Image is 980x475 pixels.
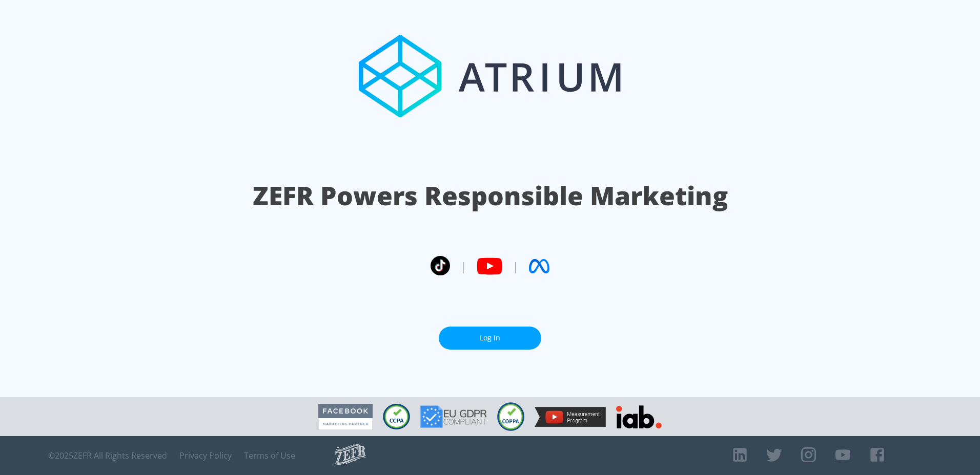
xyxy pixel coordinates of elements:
a: Log In [439,327,541,350]
img: IAB [616,405,662,428]
a: Terms of Use [244,450,295,461]
img: GDPR Compliant [420,405,487,428]
a: Privacy Policy [179,450,232,461]
span: | [513,258,519,274]
img: Facebook Marketing Partner [318,404,373,430]
h1: ZEFR Powers Responsible Marketing [253,178,728,213]
span: © 2025 ZEFR All Rights Reserved [48,450,167,461]
img: CCPA Compliant [383,404,410,429]
img: YouTube Measurement Program [535,407,606,427]
img: COPPA Compliant [497,402,524,431]
span: | [460,258,466,274]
